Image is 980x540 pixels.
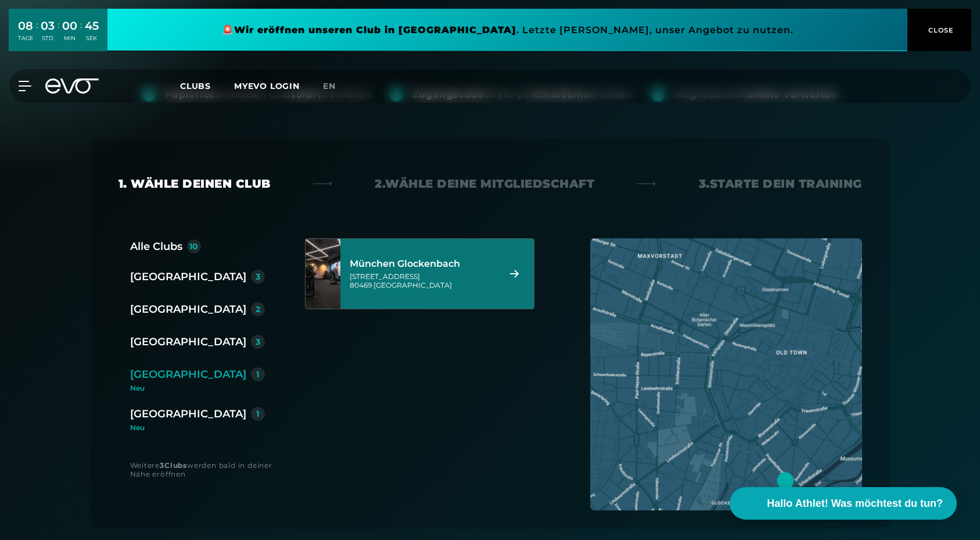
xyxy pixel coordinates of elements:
button: Hallo Athlet! Was möchtest du tun? [730,487,957,520]
div: [GEOGRAPHIC_DATA] [130,406,246,422]
div: [GEOGRAPHIC_DATA] [130,366,246,382]
div: 2. Wähle deine Mitgliedschaft [375,176,594,192]
div: [GEOGRAPHIC_DATA] [130,301,246,317]
div: : [36,19,38,49]
div: 3 [256,273,260,281]
a: MYEVO LOGIN [234,81,300,91]
div: [GEOGRAPHIC_DATA] [130,334,246,350]
div: 03 [41,17,55,34]
div: 1 [256,370,259,378]
div: München Glockenbach [350,258,496,270]
strong: 3 [160,461,164,470]
div: Neu [130,424,265,431]
div: 45 [85,17,99,34]
div: 10 [189,242,198,251]
div: Alle Clubs [130,238,182,255]
div: : [80,19,82,49]
div: [STREET_ADDRESS] 80469 [GEOGRAPHIC_DATA] [350,272,496,289]
div: Neu [130,385,274,392]
a: en [323,80,350,93]
div: [GEOGRAPHIC_DATA] [130,269,246,285]
button: CLOSE [907,9,971,51]
div: 08 [18,17,33,34]
div: : [58,19,59,49]
img: map [590,238,862,510]
div: 2 [256,305,260,313]
span: Clubs [180,81,211,91]
img: München Glockenbach [288,239,358,309]
div: 1 [256,410,259,418]
div: 3 [256,338,260,346]
div: 1. Wähle deinen Club [119,176,271,192]
div: TAGE [18,34,33,42]
div: Weitere werden bald in deiner Nähe eröffnen [130,461,282,478]
a: Clubs [180,80,234,91]
strong: Clubs [164,461,187,470]
span: en [323,81,336,91]
span: Hallo Athlet! Was möchtest du tun? [767,496,943,512]
span: CLOSE [925,25,954,35]
div: SEK [85,34,99,42]
div: STD [41,34,55,42]
div: MIN [62,34,77,42]
div: 00 [62,17,77,34]
div: 3. Starte dein Training [699,176,862,192]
